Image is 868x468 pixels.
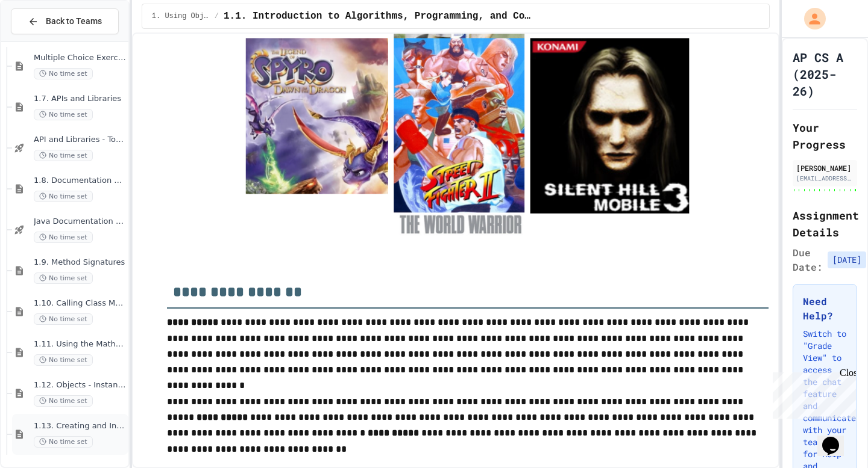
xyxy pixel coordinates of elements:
[46,15,102,28] span: Back to Teams
[34,217,126,227] span: Java Documentation with Comments - Topic 1.8
[817,420,856,456] iframe: chat widget
[34,298,126,309] span: 1.10. Calling Class Methods
[768,368,856,419] iframe: chat widget
[791,5,829,32] div: My Account
[828,251,866,268] span: [DATE]
[793,245,823,274] span: Due Date:
[796,162,854,173] div: [PERSON_NAME]
[34,395,93,407] span: No time set
[34,94,126,104] span: 1.7. APIs and Libraries
[11,8,119,34] button: Back to Teams
[5,5,83,76] div: Chat with us now!Close
[34,272,93,284] span: No time set
[34,257,126,268] span: 1.9. Method Signatures
[224,9,532,23] span: 1.1. Introduction to Algorithms, Programming, and Compilers
[215,11,219,21] span: /
[803,294,847,323] h3: Need Help?
[34,339,126,349] span: 1.11. Using the Math Class
[34,436,93,448] span: No time set
[34,354,93,366] span: No time set
[34,68,93,79] span: No time set
[34,150,93,161] span: No time set
[793,119,857,153] h2: Your Progress
[34,232,93,243] span: No time set
[34,53,126,63] span: Multiple Choice Exercises for Unit 1a (1.1-1.6)
[152,11,210,21] span: 1. Using Objects and Methods
[34,176,126,186] span: 1.8. Documentation with Comments and Preconditions
[796,174,854,183] div: [EMAIL_ADDRESS][DOMAIN_NAME]
[34,191,93,202] span: No time set
[34,313,93,325] span: No time set
[34,421,126,431] span: 1.13. Creating and Initializing Objects: Constructors
[34,109,93,120] span: No time set
[793,207,857,241] h2: Assignment Details
[793,49,857,99] h1: AP CS A (2025-26)
[34,380,126,390] span: 1.12. Objects - Instances of Classes
[34,135,126,145] span: API and Libraries - Topic 1.7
